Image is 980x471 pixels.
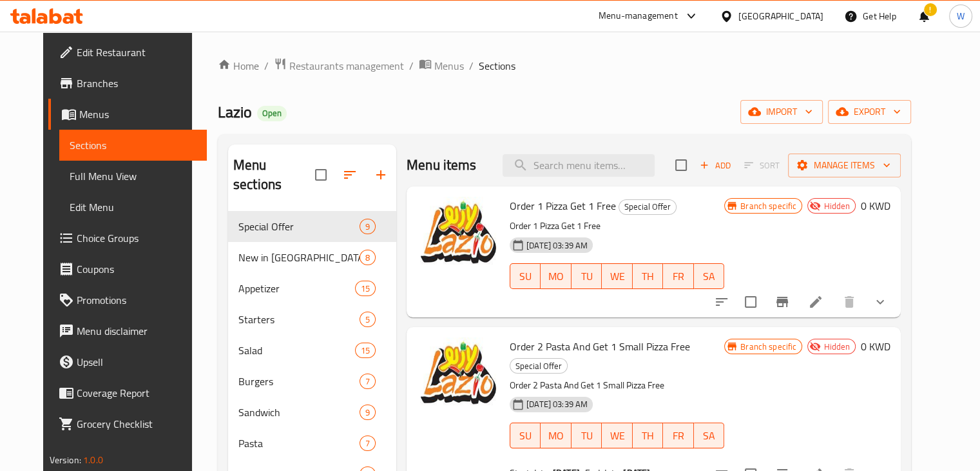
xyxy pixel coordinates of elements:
a: Grocery Checklist [48,408,207,439]
span: New in [GEOGRAPHIC_DATA] [238,250,360,265]
button: SU [510,423,541,448]
button: FR [663,423,693,448]
span: Edit Restaurant [77,45,197,60]
button: TU [572,263,602,289]
span: TU [577,267,597,286]
span: SU [515,267,535,286]
span: 7 [360,437,375,450]
span: WE [607,267,627,286]
span: Special Offer [619,199,676,214]
div: items [360,405,376,420]
span: Salad [238,343,355,358]
span: Restaurants management [289,58,404,74]
div: Burgers7 [228,366,396,397]
a: Menu disclaimer [48,316,207,346]
span: SA [699,267,719,286]
li: / [264,58,269,74]
button: MO [541,423,571,448]
span: Starters [238,312,360,327]
span: Coverage Report [77,385,197,401]
a: Menus [48,99,207,130]
div: items [360,374,376,389]
span: FR [668,426,688,445]
span: 15 [356,283,375,295]
div: Pasta7 [228,428,396,459]
span: Manage items [798,157,890,174]
span: Sort sections [334,159,365,190]
button: Manage items [788,154,901,177]
div: items [360,250,376,265]
button: WE [602,263,632,289]
span: Menus [434,58,464,74]
span: Coupons [77,261,197,277]
button: import [740,100,823,124]
div: items [355,343,376,358]
a: Sections [59,130,207,161]
span: 9 [360,406,375,419]
span: Menu disclaimer [77,323,197,339]
a: Upsell [48,346,207,377]
span: Edit Menu [70,199,197,215]
span: 8 [360,252,375,264]
span: Select to update [737,288,764,316]
div: New in [GEOGRAPHIC_DATA]8 [228,242,396,273]
a: Branches [48,68,207,99]
span: Order 2 Pasta And Get 1 Small Pizza Free [510,337,690,356]
img: Order 1 Pizza Get 1 Free [417,197,499,279]
button: FR [663,263,693,289]
button: Add [695,155,736,175]
a: Coupons [48,254,207,285]
a: Edit Restaurant [48,37,207,68]
p: Order 1 Pizza Get 1 Free [510,218,724,234]
h6: 0 KWD [861,197,890,215]
span: import [751,104,812,120]
h2: Menu items [407,155,477,175]
span: MO [546,426,566,445]
div: New in Menu [238,250,360,265]
span: Appetizer [238,281,355,296]
button: MO [541,263,571,289]
div: Special Offer9 [228,211,396,242]
button: TH [633,423,663,448]
span: Sections [70,137,197,153]
p: Order 2 Pasta And Get 1 Small Pizza Free [510,377,724,394]
span: TH [638,426,658,445]
span: 5 [360,314,375,326]
button: TH [633,263,663,289]
span: Sandwich [238,405,360,420]
span: TU [577,426,597,445]
span: Select all sections [307,161,334,188]
button: TU [572,423,602,448]
span: 9 [360,221,375,233]
a: Restaurants management [274,57,404,74]
span: Add [698,158,733,173]
span: Branch specific [735,200,802,212]
a: Home [218,58,259,74]
span: Select section first [736,155,788,175]
button: show more [865,286,896,317]
span: [DATE] 03:39 AM [521,398,593,410]
span: Menus [79,106,197,122]
div: items [360,436,376,451]
span: Select section [668,152,695,179]
span: [DATE] 03:39 AM [521,239,593,252]
a: Choice Groups [48,223,207,254]
a: Full Menu View [59,161,207,192]
button: WE [602,423,632,448]
span: W [957,9,965,23]
a: Promotions [48,285,207,316]
span: SU [515,426,535,445]
button: Branch-specific-item [767,286,798,317]
span: Pasta [238,436,360,451]
div: [GEOGRAPHIC_DATA] [738,9,823,23]
span: Order 1 Pizza Get 1 Free [510,196,616,215]
span: Hidden [818,341,855,353]
span: Burgers [238,374,360,389]
span: SA [699,426,719,445]
div: Menu-management [599,8,678,24]
a: Edit menu item [808,294,823,310]
input: search [503,154,655,177]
